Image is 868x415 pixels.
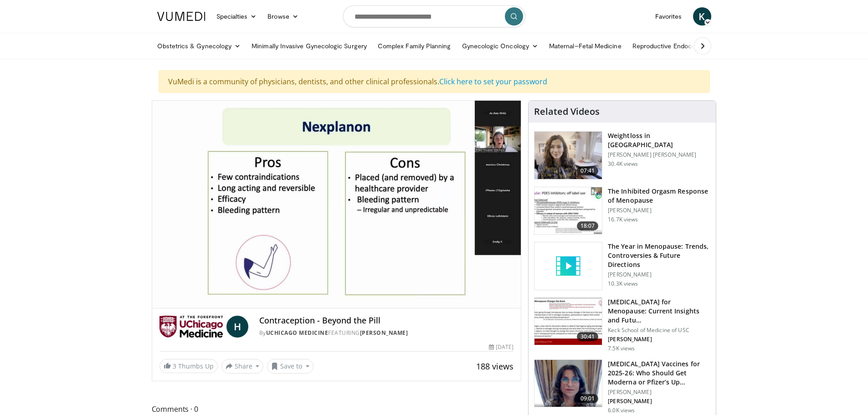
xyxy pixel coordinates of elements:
[159,70,710,93] div: VuMedi is a community of physicians, dentists, and other clinical professionals.
[534,242,602,290] img: video_placeholder_short.svg
[457,37,544,55] a: Gynecologic Oncology
[266,329,329,337] a: UChicago Medicine
[608,151,710,159] p: [PERSON_NAME] [PERSON_NAME]
[152,37,247,55] a: Obstetrics & Gynecology
[608,327,710,334] p: Keck School of Medicine of USC
[577,394,599,403] span: 09:01
[173,362,176,370] span: 3
[159,316,223,338] img: UChicago Medicine
[534,359,710,414] a: 09:01 [MEDICAL_DATA] Vaccines for 2025-26: Who Should Get Moderna or Pfizer’s Up… [PERSON_NAME] [...
[152,101,521,308] video-js: Video Player
[372,37,457,55] a: Complex Family Planning
[152,403,522,415] span: Comments 0
[608,160,638,168] p: 30.4K views
[544,37,627,55] a: Maternal–Fetal Medicine
[262,7,304,26] a: Browse
[608,389,710,396] p: [PERSON_NAME]
[534,298,602,345] img: 47271b8a-94f4-49c8-b914-2a3d3af03a9e.150x105_q85_crop-smart_upscale.jpg
[534,106,600,117] h4: Related Videos
[159,359,218,373] a: 3 Thumbs Up
[259,316,514,326] h4: Contraception - Beyond the Pill
[608,407,635,414] p: 6.0K views
[608,398,710,405] p: [PERSON_NAME]
[221,359,264,374] button: Share
[267,359,313,374] button: Save to
[577,332,599,341] span: 30:41
[608,271,710,278] p: [PERSON_NAME]
[650,7,688,26] a: Favorites
[693,7,711,26] a: K
[476,361,514,372] span: 188 views
[259,329,514,337] div: By FEATURING
[608,297,710,325] h3: [MEDICAL_DATA] for Menopause: Current Insights and Futu…
[577,166,599,175] span: 07:41
[211,7,262,26] a: Specialties
[343,5,525,27] input: Search topics, interventions
[360,329,408,337] a: [PERSON_NAME]
[608,345,635,352] p: 7.5K views
[439,77,547,87] a: Click here to set your password
[577,221,599,231] span: 18:07
[608,280,638,287] p: 10.3K views
[608,216,638,223] p: 16.7K views
[534,242,710,290] a: The Year in Menopause: Trends, Controversies & Future Directions [PERSON_NAME] 10.3K views
[534,297,710,352] a: 30:41 [MEDICAL_DATA] for Menopause: Current Insights and Futu… Keck School of Medicine of USC [PE...
[534,187,710,235] a: 18:07 The Inhibited Orgasm Response of Menopause [PERSON_NAME] 16.7K views
[608,131,710,149] h3: Weightloss in [GEOGRAPHIC_DATA]
[226,316,248,338] a: H
[608,336,710,343] p: [PERSON_NAME]
[608,242,710,269] h3: The Year in Menopause: Trends, Controversies & Future Directions
[489,343,514,351] div: [DATE]
[157,12,205,21] img: VuMedi Logo
[534,187,602,235] img: 283c0f17-5e2d-42ba-a87c-168d447cdba4.150x105_q85_crop-smart_upscale.jpg
[534,131,710,179] a: 07:41 Weightloss in [GEOGRAPHIC_DATA] [PERSON_NAME] [PERSON_NAME] 30.4K views
[608,187,710,205] h3: The Inhibited Orgasm Response of Menopause
[627,37,780,55] a: Reproductive Endocrinology & [MEDICAL_DATA]
[608,207,710,214] p: [PERSON_NAME]
[608,359,710,387] h3: [MEDICAL_DATA] Vaccines for 2025-26: Who Should Get Moderna or Pfizer’s Up…
[246,37,372,55] a: Minimally Invasive Gynecologic Surgery
[534,132,602,179] img: 9983fed1-7565-45be-8934-aef1103ce6e2.150x105_q85_crop-smart_upscale.jpg
[534,360,602,407] img: 4e370bb1-17f0-4657-a42f-9b995da70d2f.png.150x105_q85_crop-smart_upscale.png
